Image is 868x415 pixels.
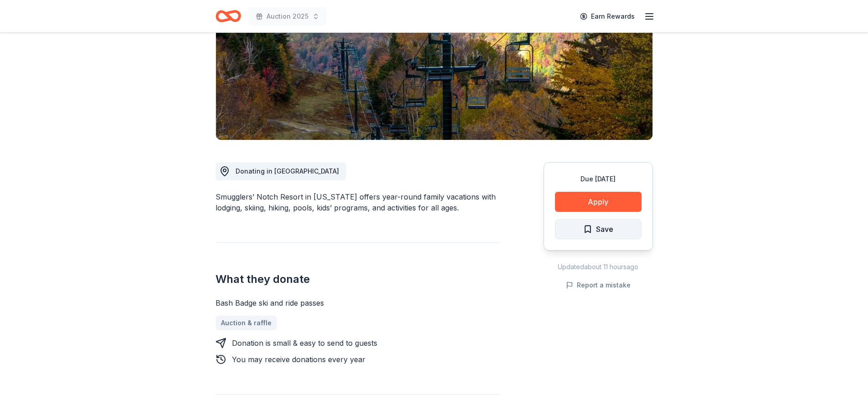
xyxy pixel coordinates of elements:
div: Donation is small & easy to send to guests [232,338,377,348]
a: Earn Rewards [575,8,640,25]
div: You may receive donations every year [232,354,365,365]
a: Home [216,5,241,27]
button: Report a mistake [566,280,631,291]
button: Save [555,219,642,239]
button: Auction 2025 [248,7,327,26]
button: Apply [555,192,642,212]
div: Updated about 11 hours ago [544,261,653,272]
div: Smugglers’ Notch Resort in [US_STATE] offers year-round family vacations with lodging, skiing, hi... [216,191,500,213]
div: Bash Badge ski and ride passes [216,297,500,308]
span: Donating in [GEOGRAPHIC_DATA] [236,167,339,175]
h2: What they donate [216,272,500,287]
span: Auction 2025 [267,11,308,22]
a: Auction & raffle [216,316,277,330]
div: Due [DATE] [555,174,642,184]
span: Save [596,223,613,235]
